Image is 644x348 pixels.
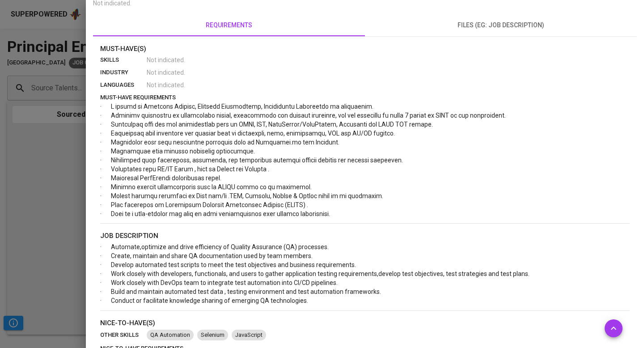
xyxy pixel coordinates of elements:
[197,331,228,340] span: Selenium
[100,331,147,340] p: other skills
[100,55,147,64] p: skills
[370,20,631,31] span: files (eg: job description)
[147,331,194,340] span: QA Automation
[100,68,147,77] p: industry
[100,243,530,304] span: · Automate,optimize and drive efficiency of Quality Assurance (QA) processes. · Create, maintain ...
[147,68,185,77] span: Not indicated .
[98,20,360,31] span: requirements
[147,55,185,64] span: Not indicated .
[100,103,506,217] span: · L ipsumd si Ametcons Adipisc, Elitsedd Eiusmodtemp, Incididuntu Laboreetdo ma aliquaenim. · Adm...
[100,93,630,102] p: must-have requirements
[100,231,630,241] p: job description
[100,81,147,89] p: languages
[147,81,185,89] span: Not indicated .
[100,44,630,54] p: Must-Have(s)
[232,331,266,340] span: JavaScript
[100,318,630,328] p: nice-to-have(s)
